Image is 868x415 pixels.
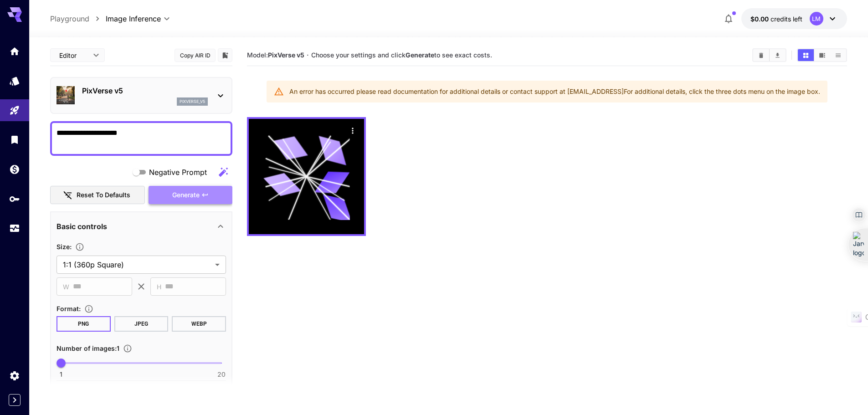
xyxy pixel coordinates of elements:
span: credits left [770,15,802,23]
button: Show images in grid view [798,49,814,61]
div: An error has occurred please read documentation for additional details or contact support at [EMA... [289,83,820,100]
div: Playground [9,105,20,116]
p: · [307,50,309,61]
button: $0.00LM [741,8,847,29]
b: PixVerse v5 [268,51,304,59]
nav: breadcrumb [50,13,106,24]
button: Show images in video view [814,49,830,61]
button: WEBP [172,316,226,332]
span: Choose your settings and click to see exact costs. [311,51,492,59]
div: Settings [9,370,20,381]
b: Generate [406,51,434,59]
p: PixVerse v5 [82,85,208,96]
span: 20 [217,370,226,379]
span: Image Inference [106,13,161,24]
span: Format : [56,305,81,313]
button: Download All [770,49,786,61]
span: Editor [59,51,87,60]
div: $0.00 [750,14,802,24]
span: Number of images : 1 [56,344,119,352]
div: Wallet [9,164,20,175]
div: PixVerse v5pixverse_v5 [56,82,226,109]
button: Add to library [221,50,229,61]
span: Generate [172,190,200,201]
span: H [157,282,161,292]
span: Negative Prompt [149,167,207,178]
span: $0.00 [750,15,770,23]
div: Home [9,46,20,57]
button: Choose the file format for the output image. [81,304,97,313]
div: Clear ImagesDownload All [752,48,786,62]
div: Basic controls [56,215,226,237]
div: Usage [9,223,20,234]
p: pixverse_v5 [180,98,205,105]
span: W [63,282,69,292]
span: Model: [247,51,304,59]
div: API Keys [9,193,20,205]
button: JPEG [114,316,169,332]
button: Show images in list view [830,49,846,61]
p: Basic controls [56,221,107,232]
button: Copy AIR ID [175,49,216,62]
button: Reset to defaults [50,186,145,205]
div: Models [9,75,20,87]
button: Adjust the dimensions of the generated image by specifying its width and height in pixels, or sel... [72,242,88,251]
div: Library [9,134,20,145]
button: Generate [149,186,232,205]
button: Clear Images [753,49,769,61]
button: PNG [56,316,111,332]
button: Expand sidebar [9,394,21,406]
div: LM [810,12,823,26]
a: Playground [50,13,89,24]
span: 1:1 (360p Square) [63,259,211,270]
div: Actions [346,123,360,137]
div: Show images in grid viewShow images in video viewShow images in list view [797,48,847,62]
button: Specify how many images to generate in a single request. Each image generation will be charged se... [119,344,136,353]
span: Size : [56,243,72,251]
